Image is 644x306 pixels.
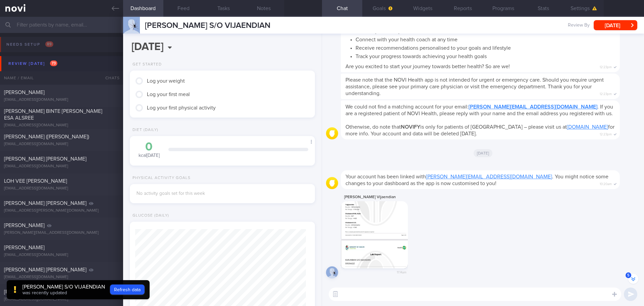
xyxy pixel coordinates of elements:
span: [PERSON_NAME] [4,245,45,250]
div: [EMAIL_ADDRESS][DOMAIN_NAME] [4,186,119,191]
div: kcal [DATE] [137,141,162,159]
span: 89 [45,41,53,47]
strong: NOVIFY [401,124,420,130]
span: [PERSON_NAME] S/O VIJAENDIAN [145,21,270,30]
button: Refresh data [110,285,145,295]
button: 5 [628,274,638,284]
div: 0 [137,141,162,153]
span: 11:14am [397,268,407,275]
span: Otherwise, do note that is only for patients of [GEOGRAPHIC_DATA] – please visit us at for more i... [345,124,614,136]
span: Review By [568,23,590,29]
li: Track your progress towards achieving your health goals [356,51,615,60]
span: 10:20am [600,180,612,186]
div: [EMAIL_ADDRESS][DOMAIN_NAME] [4,142,119,147]
div: [PERSON_NAME][EMAIL_ADDRESS][DOMAIN_NAME] [4,230,119,235]
span: [PERSON_NAME] [PERSON_NAME] [4,156,87,162]
div: No activity goals set for this week [137,191,308,197]
span: We could not find a matching account for your email: . If you are a registered patient of NOVI He... [345,104,613,116]
div: Chats [96,71,123,85]
span: Your account has been linked with . You might notice some changes to your dashboard as the app is... [345,174,608,186]
span: [PERSON_NAME] ([PERSON_NAME]) [4,134,89,139]
span: [PERSON_NAME] [4,289,45,295]
div: [PERSON_NAME] S/O VIJAENDIAN [22,283,105,290]
span: LOH VEE [PERSON_NAME] [4,178,67,184]
div: Get Started [130,62,162,67]
div: [EMAIL_ADDRESS][DOMAIN_NAME] [4,297,119,302]
div: Needs setup [5,40,55,49]
a: [DOMAIN_NAME] [567,124,608,130]
span: 12:23pm [600,130,612,137]
span: [PERSON_NAME] [4,90,45,95]
div: [EMAIL_ADDRESS][DOMAIN_NAME] [4,123,119,128]
div: [EMAIL_ADDRESS][DOMAIN_NAME] [4,97,119,102]
span: was recently updated [22,291,67,295]
span: Are you excited to start your journey towards better health? So are we! [345,64,510,69]
div: [EMAIL_ADDRESS][DOMAIN_NAME] [4,253,119,258]
div: [EMAIL_ADDRESS][DOMAIN_NAME] [4,275,119,280]
span: [PERSON_NAME] [4,223,45,228]
span: [PERSON_NAME] [PERSON_NAME] [4,267,87,272]
img: Photo by Kurumbian Vijaendian [341,201,408,268]
div: Glucose (Daily) [130,213,169,218]
a: [PERSON_NAME][EMAIL_ADDRESS][DOMAIN_NAME] [469,104,597,110]
div: Review [DATE] [7,59,59,68]
span: 5 [626,272,631,278]
li: Connect with your health coach at any time [356,35,615,43]
span: Please note that the NOVI Health app is not intended for urgent or emergency care. Should you req... [345,77,604,96]
li: Receive recommendations personalised to your goals and lifestyle [356,43,615,51]
span: [DATE] [474,149,493,157]
span: [PERSON_NAME] BINTE [PERSON_NAME] ESA ALSREE [4,108,102,121]
div: Diet (Daily) [130,128,158,133]
a: [PERSON_NAME][EMAIL_ADDRESS][DOMAIN_NAME] [426,174,552,179]
span: [PERSON_NAME] [PERSON_NAME] [4,201,87,206]
span: 73 [50,60,57,66]
div: Physical Activity Goals [130,176,191,181]
div: [PERSON_NAME] Vijaendian [341,193,428,201]
div: [EMAIL_ADDRESS][DOMAIN_NAME] [4,164,119,169]
div: [EMAIL_ADDRESS][PERSON_NAME][DOMAIN_NAME] [4,208,119,213]
button: [DATE] [594,20,637,30]
span: 12:23pm [600,90,612,96]
span: 12:23pm [600,63,612,70]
